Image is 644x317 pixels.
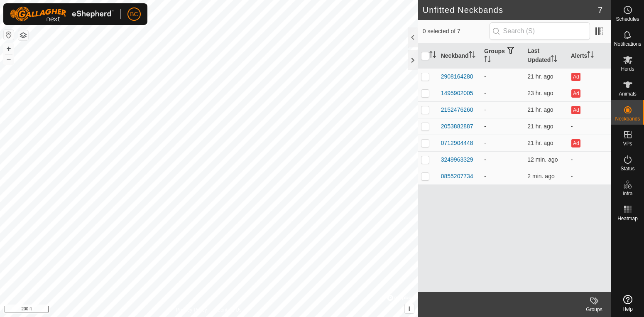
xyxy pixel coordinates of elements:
[571,139,580,147] button: Ad
[481,118,524,135] td: -
[405,304,414,313] button: i
[527,73,553,80] span: Oct 1, 2025, 6:06 PM
[527,173,554,179] span: Oct 2, 2025, 3:46 PM
[481,101,524,118] td: -
[622,191,632,196] span: Infra
[441,106,473,114] div: 2152476260
[441,122,473,131] div: 2053882887
[620,166,634,171] span: Status
[571,89,580,98] button: Ad
[578,306,611,313] div: Groups
[423,5,598,15] h2: Unfitted Neckbands
[587,52,594,59] p-sorticon: Activate to sort
[484,57,491,64] p-sorticon: Activate to sort
[614,42,641,47] span: Notifications
[441,139,473,147] div: 0712904448
[18,30,28,40] button: Map Layers
[568,43,611,69] th: Alerts
[10,7,114,22] img: Gallagher Logo
[490,22,590,40] input: Search (S)
[527,106,553,113] span: Oct 1, 2025, 6:06 PM
[217,306,242,314] a: Contact Us
[4,54,14,64] button: –
[408,305,410,312] span: i
[524,43,567,69] th: Last Updated
[481,168,524,184] td: -
[611,292,644,315] a: Help
[571,106,580,114] button: Ad
[481,151,524,168] td: -
[568,118,611,135] td: -
[622,307,633,312] span: Help
[469,52,475,59] p-sorticon: Activate to sort
[441,89,473,98] div: 1495902005
[527,90,553,96] span: Oct 1, 2025, 4:16 PM
[438,43,481,69] th: Neckband
[441,172,473,181] div: 0855207734
[598,4,602,16] span: 7
[571,73,580,81] button: Ad
[551,57,557,63] p-sorticon: Activate to sort
[441,155,473,164] div: 3249963329
[623,141,632,146] span: VPs
[481,135,524,151] td: -
[568,168,611,184] td: -
[615,116,640,121] span: Neckbands
[481,43,524,69] th: Groups
[441,72,473,81] div: 2908164280
[527,140,553,146] span: Oct 1, 2025, 6:06 PM
[619,91,637,96] span: Animals
[481,85,524,101] td: -
[176,306,207,314] a: Privacy Policy
[4,30,14,40] button: Reset Map
[481,68,524,85] td: -
[621,66,634,71] span: Herds
[423,27,490,36] span: 0 selected of 7
[527,156,558,163] span: Oct 2, 2025, 3:36 PM
[4,44,14,54] button: +
[568,151,611,168] td: -
[616,17,639,22] span: Schedules
[617,216,638,221] span: Heatmap
[130,10,138,19] span: BC
[429,52,436,59] p-sorticon: Activate to sort
[527,123,553,130] span: Oct 1, 2025, 6:06 PM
